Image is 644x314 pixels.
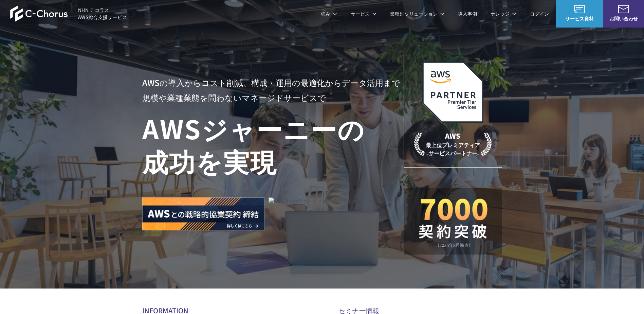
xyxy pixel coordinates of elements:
span: サービス資料 [556,15,603,22]
img: AWS総合支援サービス C-Chorus サービス資料 [574,5,585,13]
h1: AWS ジャーニーの 成功を実現 [142,112,404,177]
p: 最上位プレミアティア サービスパートナー [414,131,492,157]
a: AWS請求代行サービス 統合管理プラン [269,197,356,230]
p: サービス [351,10,376,17]
p: 業種別ソリューション [390,10,444,17]
img: AWS請求代行サービス 統合管理プラン [269,197,356,205]
a: 導入事例 [458,10,477,17]
img: AWSとの戦略的協業契約 締結 [142,197,264,230]
a: ログイン [530,10,549,17]
em: AWS [445,131,460,141]
img: お問い合わせ [618,5,629,13]
img: 契約件数 [417,198,489,248]
span: お問い合わせ [603,15,644,22]
a: AWS総合支援サービス C-Chorus NHN テコラスAWS総合支援サービス [10,5,127,22]
span: NHN テコラス AWS総合支援サービス [78,6,127,21]
img: AWSプレミアティアサービスパートナー [422,62,483,123]
p: ナレッジ [491,10,516,17]
p: 強み [321,10,337,17]
p: AWSの導入からコスト削減、 構成・運用の最適化からデータ活用まで 規模や業種業態を問わない マネージドサービスで [142,75,404,105]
